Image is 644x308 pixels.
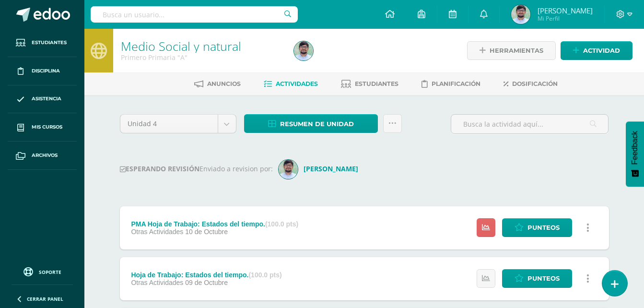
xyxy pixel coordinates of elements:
a: Punteos [502,269,572,288]
span: Soporte [39,269,61,275]
a: Herramientas [467,41,556,60]
span: Feedback [631,131,639,165]
a: Asistencia [8,85,77,114]
a: Planificación [422,76,480,92]
a: Resumen de unidad [244,114,378,133]
span: Herramientas [490,42,543,59]
button: Feedback - Mostrar encuesta [626,121,644,187]
strong: (100.0 pts) [248,271,281,279]
a: Archivos [8,142,77,170]
strong: ESPERANDO REVISIÓN [120,164,199,173]
div: Primero Primaria 'A' [121,53,282,62]
a: Medio Social y natural [121,38,241,54]
span: [PERSON_NAME] [538,6,593,15]
span: Otras Actividades [131,228,183,236]
img: 67a93918e578d5e684582485421d34e0.png [294,41,313,60]
a: Disciplina [8,57,77,85]
span: Resumen de unidad [280,115,354,133]
a: Anuncios [194,76,241,92]
div: Hoja de Trabajo: Estados del tiempo. [131,271,281,279]
span: Dosificación [512,80,558,87]
strong: [PERSON_NAME] [304,164,358,173]
a: Actividad [561,41,632,60]
a: Soporte [12,265,73,278]
span: Estudiantes [32,39,67,47]
span: Mis cursos [32,123,62,131]
span: Archivos [32,152,58,159]
span: Disciplina [32,67,60,75]
span: Estudiantes [355,80,398,87]
a: Estudiantes [341,76,398,92]
a: Mis cursos [8,113,77,142]
img: 96da1825bd7ae22626f3a93b544cbf44.png [279,160,298,179]
span: Anuncios [207,80,241,87]
a: Estudiantes [8,29,77,57]
h1: Medio Social y natural [121,39,282,53]
span: Otras Actividades [131,279,183,286]
span: Punteos [527,219,560,237]
span: Enviado a revision por: [199,164,273,173]
span: Asistencia [32,95,61,103]
span: Mi Perfil [538,14,593,23]
a: [PERSON_NAME] [279,164,362,173]
img: 67a93918e578d5e684582485421d34e0.png [511,5,530,24]
span: 09 de Octubre [185,279,228,286]
a: Actividades [264,76,318,92]
input: Busca un usuario... [91,6,298,23]
div: PMA Hoja de Trabajo: Estados del tiempo. [131,220,298,228]
span: Actividades [276,80,318,87]
a: Punteos [502,218,572,237]
a: Unidad 4 [120,115,236,133]
a: Dosificación [503,76,558,92]
span: Cerrar panel [27,296,63,302]
span: Planificación [432,80,480,87]
span: Unidad 4 [128,115,211,133]
strong: (100.0 pts) [265,220,298,228]
input: Busca la actividad aquí... [451,115,608,133]
span: Actividad [583,42,620,59]
span: Punteos [527,270,560,287]
span: 10 de Octubre [185,228,228,236]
